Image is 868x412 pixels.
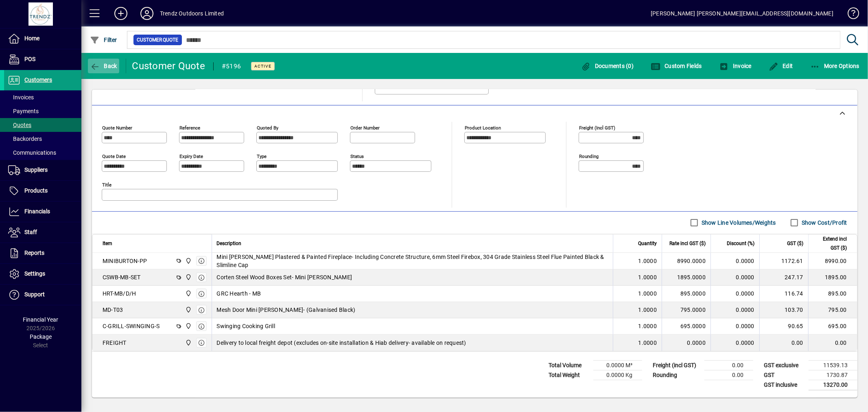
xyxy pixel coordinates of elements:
[217,273,352,281] span: Corten Steel Wood Boxes Set- Mini [PERSON_NAME]
[759,302,808,318] td: 103.70
[808,318,857,335] td: 695.00
[4,264,81,284] a: Settings
[711,270,759,286] td: 0.0000
[638,322,657,330] span: 1.0000
[90,63,117,69] span: Back
[183,289,192,298] span: New Plymouth
[8,136,42,142] span: Backorders
[4,28,81,49] a: Home
[787,239,803,248] span: GST ($)
[810,63,860,69] span: More Options
[4,146,81,160] a: Communications
[700,219,776,227] label: Show Line Volumes/Weights
[544,370,593,380] td: Total Weight
[808,253,857,270] td: 8990.00
[711,286,759,302] td: 0.0000
[759,270,808,286] td: 247.17
[137,36,179,44] span: Customer Quote
[24,187,48,194] span: Products
[183,305,192,314] span: New Plymouth
[132,59,206,72] div: Customer Quote
[579,153,599,159] mat-label: Rounding
[759,335,808,351] td: 0.00
[24,56,35,62] span: POS
[350,153,364,159] mat-label: Status
[4,160,81,180] a: Suppliers
[760,370,809,380] td: GST
[649,59,704,73] button: Custom Fields
[667,273,706,281] div: 1895.0000
[8,108,39,114] span: Payments
[717,59,754,73] button: Invoice
[183,273,192,282] span: New Plymouth
[257,153,267,159] mat-label: Type
[808,335,857,351] td: 0.00
[24,77,52,83] span: Customers
[217,306,356,314] span: Mesh Door Mini [PERSON_NAME]- (Galvanised Black)
[4,243,81,263] a: Reports
[649,370,704,380] td: Rounding
[4,181,81,201] a: Products
[222,60,241,73] div: #5196
[179,153,203,159] mat-label: Expiry date
[24,35,39,42] span: Home
[179,125,200,130] mat-label: Reference
[800,219,847,227] label: Show Cost/Profit
[719,63,752,69] span: Invoice
[8,122,31,128] span: Quotes
[759,253,808,270] td: 1172.61
[24,291,45,298] span: Support
[102,125,132,130] mat-label: Quote number
[134,6,160,21] button: Profile
[769,63,793,69] span: Edit
[217,253,608,269] span: Mini [PERSON_NAME] Plastered & Painted Fireplace- Including Concrete Structure, 6mm Steel Firebox...
[638,273,657,281] span: 1.0000
[4,285,81,305] a: Support
[667,322,706,330] div: 695.0000
[579,59,636,73] button: Documents (0)
[4,202,81,222] a: Financials
[727,239,754,248] span: Discount (%)
[581,63,634,69] span: Documents (0)
[103,339,127,347] div: FREIGHT
[103,322,160,330] div: C-GRILL-SWINGING-S
[667,289,706,298] div: 895.0000
[24,250,44,256] span: Reports
[667,257,706,265] div: 8990.0000
[711,302,759,318] td: 0.0000
[30,333,52,340] span: Package
[593,360,642,370] td: 0.0000 M³
[217,239,242,248] span: Description
[103,289,136,298] div: HRT-MB/D/H
[23,316,59,323] span: Financial Year
[813,234,847,252] span: Extend incl GST ($)
[183,338,192,347] span: New Plymouth
[638,239,657,248] span: Quantity
[465,125,501,130] mat-label: Product location
[711,335,759,351] td: 0.0000
[649,360,704,370] td: Freight (incl GST)
[103,257,147,265] div: MINIBURTON-PP
[809,380,857,390] td: 13270.00
[183,256,192,265] span: New Plymouth
[108,6,134,21] button: Add
[704,360,753,370] td: 0.00
[102,153,126,159] mat-label: Quote date
[217,289,261,298] span: GRC Hearth - MB
[651,7,833,20] div: [PERSON_NAME] [PERSON_NAME][EMAIL_ADDRESS][DOMAIN_NAME]
[257,125,278,130] mat-label: Quoted by
[4,222,81,243] a: Staff
[8,94,34,101] span: Invoices
[809,360,857,370] td: 11539.13
[579,125,615,130] mat-label: Freight (incl GST)
[4,132,81,146] a: Backorders
[102,182,112,187] mat-label: Title
[103,239,112,248] span: Item
[24,229,37,235] span: Staff
[808,302,857,318] td: 795.00
[638,257,657,265] span: 1.0000
[350,125,380,130] mat-label: Order number
[88,59,119,73] button: Back
[760,380,809,390] td: GST inclusive
[808,270,857,286] td: 1895.00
